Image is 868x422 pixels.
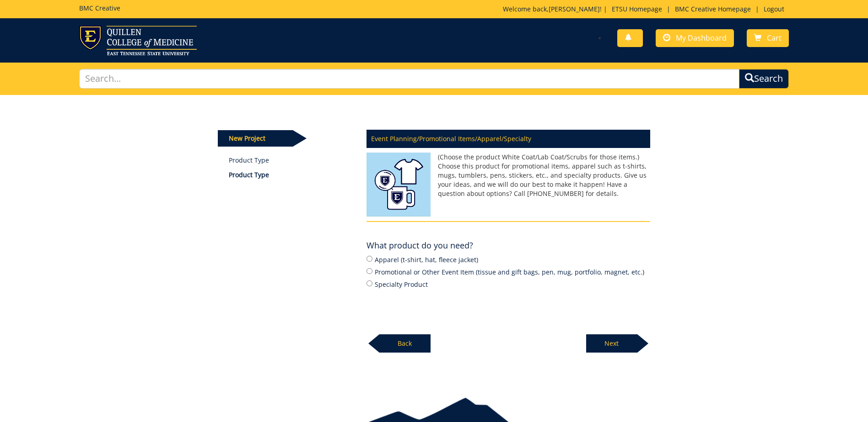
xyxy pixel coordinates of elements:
h4: What product do you need? [367,241,473,250]
label: Specialty Product [367,279,650,289]
input: Promotional or Other Event Item (tissue and gift bags, pen, mug, portfolio, magnet, etc.) [367,268,372,274]
p: Product Type [229,170,353,179]
span: My Dashboard [676,33,727,43]
p: Welcome back, ! | | | [503,5,789,14]
label: Apparel (t-shirt, hat, fleece jacket) [367,254,650,264]
label: Promotional or Other Event Item (tissue and gift bags, pen, mug, portfolio, magnet, etc.) [367,267,650,277]
p: Next [586,334,637,353]
a: BMC Creative Homepage [670,5,755,13]
a: Cart [747,29,789,47]
a: Product Type [229,156,353,165]
a: ETSU Homepage [607,5,667,13]
a: Logout [759,5,789,13]
p: New Project [218,130,293,147]
span: Cart [767,33,782,43]
input: Specialty Product [367,280,372,286]
h5: BMC Creative [79,5,120,11]
p: Back [379,334,431,353]
button: Search [739,69,789,89]
img: ETSU logo [79,26,197,55]
p: (Choose the product White Coat/Lab Coat/Scrubs for those items.) Choose this product for promotio... [367,153,650,198]
p: Event Planning/Promotional Items/Apparel/Specialty [367,130,650,148]
input: Apparel (t-shirt, hat, fleece jacket) [367,256,372,262]
a: [PERSON_NAME] [549,5,600,13]
input: Search... [79,69,739,89]
a: My Dashboard [656,29,734,47]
